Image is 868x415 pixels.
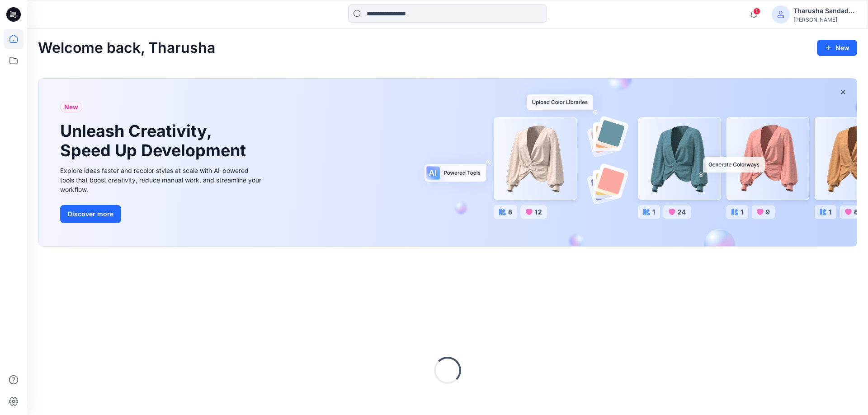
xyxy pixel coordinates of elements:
[817,40,857,56] button: New
[60,205,121,223] button: Discover more
[60,205,264,223] a: Discover more
[60,166,264,194] div: Explore ideas faster and recolor styles at scale with AI-powered tools that boost creativity, red...
[64,102,78,112] span: New
[60,121,250,160] h1: Unleash Creativity, Speed Up Development
[38,40,215,56] h2: Welcome back, Tharusha
[793,16,857,23] div: [PERSON_NAME]
[793,5,857,16] div: Tharusha Sandadeepa
[753,8,760,15] span: 1
[777,11,784,18] svg: avatar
